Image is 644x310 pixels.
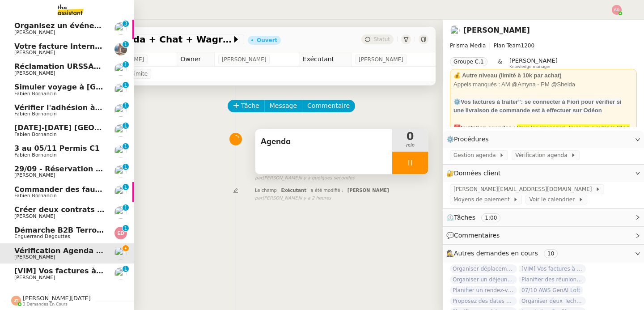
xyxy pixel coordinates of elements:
[450,297,517,306] span: Proposez des dates pour un déjeuner
[114,166,127,178] img: users%2FdHO1iM5N2ObAeWsI96eSgBoqS9g1%2Favatar%2Fdownload.png
[14,111,57,117] span: Fabien Bornancin
[307,101,350,111] span: Commentaire
[114,84,127,96] img: users%2FNsDxpgzytqOlIY2WSYlFcHtx26m1%2Favatar%2F8901.jpg
[453,124,515,131] u: 📆Invitation agendas :
[446,168,504,178] span: 🔐
[493,42,521,49] span: Plan Team
[255,174,355,182] small: [PERSON_NAME]
[453,72,562,79] strong: 💰 Autre niveau (limité à 10k par achat)
[222,55,267,64] span: [PERSON_NAME]
[123,61,129,68] nz-badge-sup: 1
[359,55,403,64] span: [PERSON_NAME]
[123,123,129,129] nz-badge-sup: 1
[519,297,586,306] span: Organiser deux Techshare
[124,61,127,69] p: 1
[14,70,55,76] span: [PERSON_NAME]
[14,50,55,55] span: [PERSON_NAME]
[453,195,513,204] span: Moyens de paiement
[300,195,331,202] span: il y a 2 heures
[446,250,561,257] span: 🕵️
[450,286,517,295] span: Planifier un rendez-vous début octobre
[255,188,277,193] span: Le champ
[124,41,127,49] p: 1
[454,250,538,257] span: Autres demandes en cours
[123,164,129,170] nz-badge-sup: 1
[14,42,149,51] span: Votre facture Internet est arrivée
[14,234,70,239] span: Enguerrand Degouttes
[392,142,428,149] span: min
[114,145,127,157] img: users%2FNsDxpgzytqOlIY2WSYlFcHtx26m1%2Favatar%2F8901.jpg
[450,42,486,49] span: Prisma Media
[443,165,644,182] div: 🔐Données client
[529,195,578,204] span: Voir le calendrier
[14,144,100,153] span: 3 au 05/11 Permis C1
[114,227,127,239] img: svg
[124,225,127,233] p: 1
[311,188,343,193] span: a été modifié :
[14,254,55,260] span: [PERSON_NAME]
[453,80,633,89] div: Appels manqués : AM @Amyna - PM @Sheida
[14,226,145,234] span: Démarche B2B Terroir d'Eugénie
[123,143,129,149] nz-badge-sup: 1
[228,100,265,112] button: Tâche
[123,82,129,88] nz-badge-sup: 1
[124,184,127,192] p: 1
[443,245,644,262] div: 🕵️Autres demandes en cours 10
[124,82,127,90] p: 1
[515,151,571,160] span: Vérification agenda
[114,247,127,259] img: users%2F9GXHdUEgf7ZlSXdwo7B3iBDT3M02%2Favatar%2Fimages.jpeg
[14,21,115,30] span: Organisez un événement
[124,102,127,110] p: 1
[446,134,493,144] span: ⚙️
[347,188,389,193] span: [PERSON_NAME]
[519,275,586,284] span: Planifier des réunions régulières
[14,267,125,275] span: [VIM] Vos factures à traiter
[453,98,622,114] strong: ⚙️Vos factures à traiter”: se connecter à Fiori pour vérifier si une livraison de commande est à ...
[114,206,127,219] img: users%2FlTfsyV2F6qPWZMLkCFFmx0QkZeu2%2Favatar%2FChatGPT%20Image%201%20aou%CC%82t%202025%2C%2011_0...
[14,62,168,71] span: Réclamation URSSAF [PERSON_NAME]
[612,5,622,15] img: svg
[114,186,127,198] img: users%2FNsDxpgzytqOlIY2WSYlFcHtx26m1%2Favatar%2F8901.jpg
[124,123,127,131] p: 1
[124,266,127,274] p: 1
[124,164,127,172] p: 1
[446,214,508,221] span: ⏲️
[14,246,215,255] span: Vérification Agenda + Chat + Wagram (9h et 14h)
[114,124,127,137] img: users%2FNsDxpgzytqOlIY2WSYlFcHtx26m1%2Favatar%2F8901.jpg
[14,30,55,35] span: [PERSON_NAME]
[519,264,586,273] span: [VIM] Vos factures à traiter
[14,185,180,194] span: Commander des fauteuils pour le bureau
[124,21,127,29] p: 3
[544,249,558,258] nz-tag: 10
[498,57,502,69] span: &
[509,64,551,69] span: Knowledge manager
[14,205,162,214] span: Créer deux contrats de domiciliation
[261,135,387,149] span: Agenda
[123,21,129,27] nz-badge-sup: 3
[264,100,302,112] button: Message
[255,195,331,202] small: [PERSON_NAME]
[521,42,535,49] span: 1200
[14,103,182,112] span: Vérifier l'adhésion à [GEOGRAPHIC_DATA]
[299,52,351,67] td: Exécutant
[454,170,501,177] span: Données client
[123,102,129,109] nz-badge-sup: 1
[14,83,170,91] span: Simuler voyage à [GEOGRAPHIC_DATA]
[481,213,500,222] nz-tag: 1:00
[14,193,57,199] span: Fabien Bornancin
[450,25,460,35] img: users%2F9GXHdUEgf7ZlSXdwo7B3iBDT3M02%2Favatar%2Fimages.jpeg
[454,214,475,221] span: Tâches
[373,36,390,42] span: Statut
[114,104,127,117] img: users%2FNsDxpgzytqOlIY2WSYlFcHtx26m1%2Favatar%2F8901.jpg
[114,43,127,55] img: 9c41a674-290d-4aa4-ad60-dbefefe1e183
[14,123,158,132] span: [DATE]-[DATE] [GEOGRAPHIC_DATA]
[443,131,644,148] div: ⚙️Procédures
[450,57,487,66] nz-tag: Groupe C.1
[454,232,500,239] span: Commentaires
[123,204,129,211] nz-badge-sup: 1
[443,209,644,226] div: ⏲️Tâches 1:00
[302,100,355,112] button: Commentaire
[392,131,428,142] span: 0
[14,152,57,158] span: Fabien Bornancin
[14,172,55,178] span: [PERSON_NAME]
